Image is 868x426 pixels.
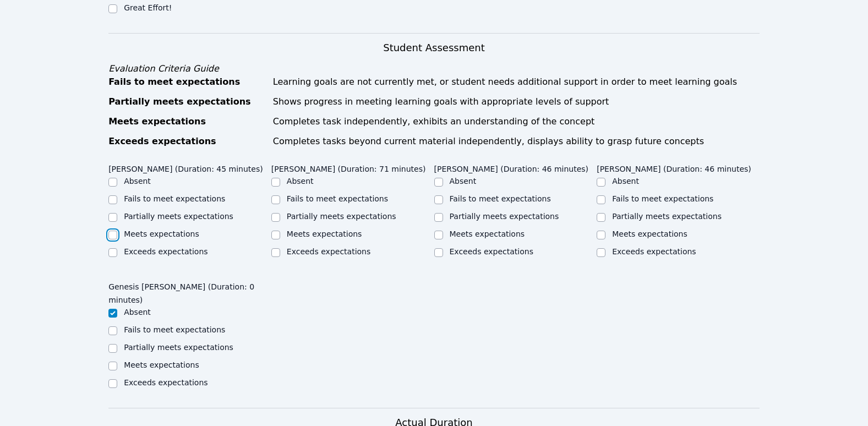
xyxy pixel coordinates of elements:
[124,378,208,387] label: Exceeds expectations
[287,212,396,221] label: Partially meets expectations
[450,230,525,238] label: Meets expectations
[450,247,533,256] label: Exceeds expectations
[124,212,233,221] label: Partially meets expectations
[124,325,225,334] label: Fails to meet expectations
[108,159,263,176] legend: [PERSON_NAME] (Duration: 45 minutes)
[108,115,266,128] div: Meets expectations
[271,159,426,176] legend: [PERSON_NAME] (Duration: 71 minutes)
[124,361,199,369] label: Meets expectations
[612,247,696,256] label: Exceeds expectations
[273,95,760,108] div: Shows progress in meeting learning goals with appropriate levels of support
[108,135,266,148] div: Exceeds expectations
[124,194,225,203] label: Fails to meet expectations
[124,343,233,352] label: Partially meets expectations
[124,230,199,238] label: Meets expectations
[287,247,370,256] label: Exceeds expectations
[612,212,722,221] label: Partially meets expectations
[124,308,151,316] label: Absent
[612,194,713,203] label: Fails to meet expectations
[273,135,760,148] div: Completes tasks beyond current material independently, displays ability to grasp future concepts
[287,177,314,185] label: Absent
[450,194,551,203] label: Fails to meet expectations
[434,159,589,176] legend: [PERSON_NAME] (Duration: 46 minutes)
[108,75,266,89] div: Fails to meet expectations
[108,40,760,56] h3: Student Assessment
[124,3,172,12] label: Great Effort!
[124,247,208,256] label: Exceeds expectations
[450,177,477,185] label: Absent
[108,95,266,108] div: Partially meets expectations
[287,230,362,238] label: Meets expectations
[108,277,271,307] legend: Genesis [PERSON_NAME] (Duration: 0 minutes)
[108,62,760,75] div: Evaluation Criteria Guide
[612,177,639,185] label: Absent
[597,159,751,176] legend: [PERSON_NAME] (Duration: 46 minutes)
[124,177,151,185] label: Absent
[612,230,687,238] label: Meets expectations
[287,194,388,203] label: Fails to meet expectations
[273,75,760,89] div: Learning goals are not currently met, or student needs additional support in order to meet learni...
[273,115,760,128] div: Completes task independently, exhibits an understanding of the concept
[450,212,559,221] label: Partially meets expectations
